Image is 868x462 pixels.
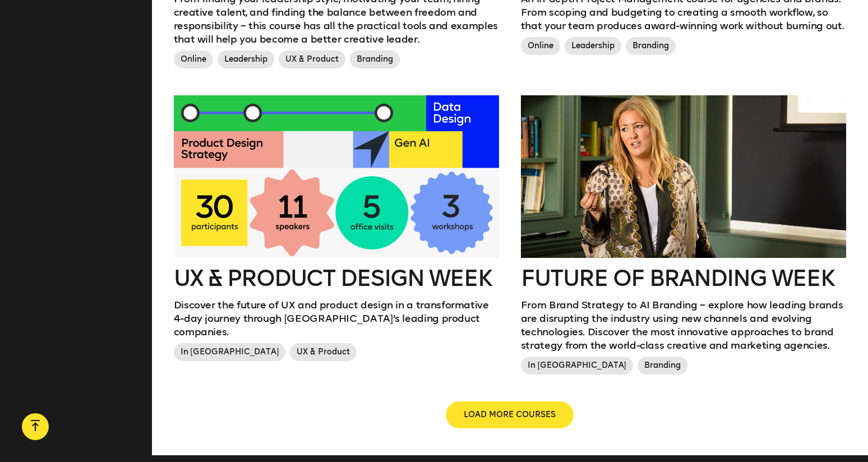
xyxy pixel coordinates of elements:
[290,343,357,361] span: UX & Product
[521,37,560,55] span: Online
[350,50,400,68] span: Branding
[174,343,286,361] span: In [GEOGRAPHIC_DATA]
[638,357,687,375] span: Branding
[464,409,556,421] span: LOAD MORE COURSES
[279,50,345,68] span: UX & Product
[626,37,676,55] span: Branding
[565,37,621,55] span: Leadership
[521,357,633,375] span: In [GEOGRAPHIC_DATA]
[521,95,847,379] a: Future of branding weekFrom Brand Strategy to AI Branding – explore how leading brands are disrup...
[174,267,500,289] h2: UX & Product Design Week
[174,50,213,68] span: Online
[174,95,500,366] a: UX & Product Design WeekDiscover the future of UX and product design in a transformative 4-day jo...
[521,267,847,289] h2: Future of branding week
[218,50,274,68] span: Leadership
[174,298,500,339] p: Discover the future of UX and product design in a transformative 4-day journey through [GEOGRAPHI...
[521,298,847,352] p: From Brand Strategy to AI Branding – explore how leading brands are disrupting the industry using...
[446,401,574,428] button: LOAD MORE COURSES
